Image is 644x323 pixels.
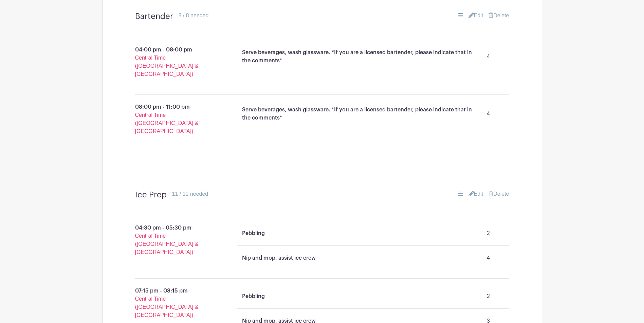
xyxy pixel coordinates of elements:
p: 2 [473,227,504,240]
span: - Central Time ([GEOGRAPHIC_DATA] & [GEOGRAPHIC_DATA]) [135,47,199,77]
p: 08:00 pm - 11:00 pm [119,100,221,138]
h4: Ice Prep [135,190,167,200]
span: - Central Time ([GEOGRAPHIC_DATA] & [GEOGRAPHIC_DATA]) [135,104,199,134]
p: 4 [473,251,504,265]
p: 2 [473,289,504,303]
a: Edit [468,12,483,20]
a: Delete [489,12,509,20]
p: 04:30 pm - 05:30 pm [119,221,221,259]
a: Delete [489,190,509,198]
p: 4 [473,50,504,63]
p: Nip and mop, assist ice crew [242,254,316,262]
p: 04:00 pm - 08:00 pm [119,43,221,81]
p: 07:15 pm - 08:15 pm [119,284,221,322]
p: Serve beverages, wash glassware. *If you are a licensed bartender, please indicate that in the co... [242,48,473,65]
a: Edit [468,190,483,198]
div: 8 / 8 needed [179,12,209,20]
div: 11 / 11 needed [172,190,208,198]
h4: Bartender [135,12,173,21]
p: Pebbling [242,292,265,300]
p: Pebbling [242,229,265,237]
p: Serve beverages, wash glassware. *If you are a licensed bartender, please indicate that in the co... [242,106,473,122]
p: 4 [473,107,504,121]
